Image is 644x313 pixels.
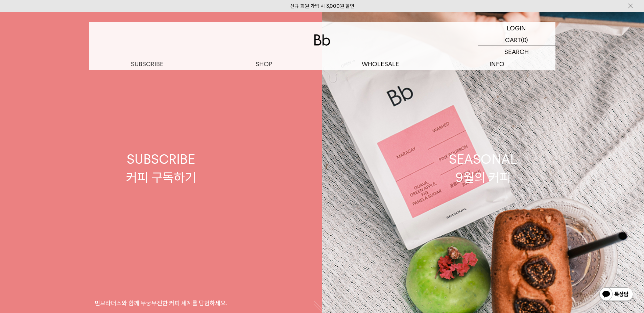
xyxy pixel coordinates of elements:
[507,22,526,34] p: LOGIN
[505,34,521,46] p: CART
[521,34,528,46] p: (0)
[206,58,322,70] a: SHOP
[449,150,517,186] div: SEASONAL 9월의 커피
[322,58,439,70] p: WHOLESALE
[439,58,555,70] p: INFO
[478,22,555,34] a: LOGIN
[314,34,330,46] img: 로고
[126,150,196,186] div: SUBSCRIBE 커피 구독하기
[478,34,555,46] a: CART (0)
[504,46,529,58] p: SEARCH
[290,3,354,9] a: 신규 회원 가입 시 3,000원 할인
[89,58,206,70] a: SUBSCRIBE
[599,287,634,303] img: 카카오톡 채널 1:1 채팅 버튼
